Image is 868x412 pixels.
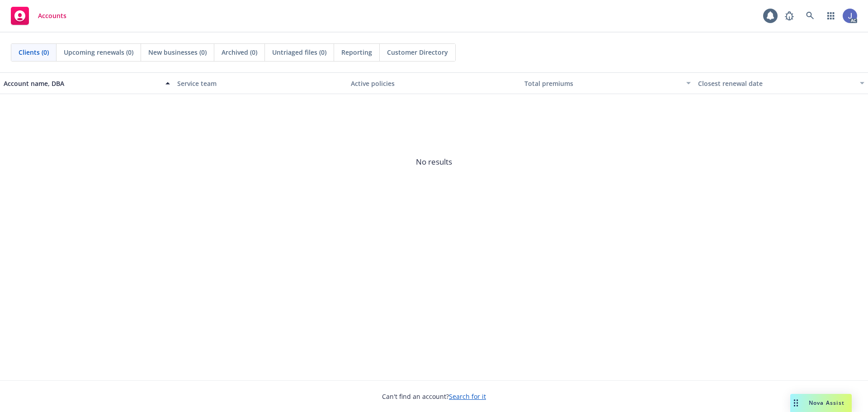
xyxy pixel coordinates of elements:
[38,12,66,19] span: Accounts
[341,47,372,57] span: Reporting
[382,392,486,401] span: Can't find an account?
[449,392,486,401] a: Search for it
[780,7,798,25] a: Report a Bug
[387,47,448,57] span: Customer Directory
[521,72,694,94] button: Total premiums
[694,72,868,94] button: Closest renewal date
[177,79,344,88] div: Service team
[272,47,326,57] span: Untriaged files (0)
[843,9,857,23] img: photo
[4,79,160,88] div: Account name, DBA
[698,79,854,88] div: Closest renewal date
[822,7,840,25] a: Switch app
[19,47,49,57] span: Clients (0)
[347,72,521,94] button: Active policies
[7,3,70,28] a: Accounts
[790,394,802,412] div: Drag to move
[790,394,852,412] button: Nova Assist
[801,7,819,25] a: Search
[64,47,133,57] span: Upcoming renewals (0)
[222,47,257,57] span: Archived (0)
[809,399,844,407] span: Nova Assist
[524,79,681,88] div: Total premiums
[148,47,207,57] span: New businesses (0)
[351,79,517,88] div: Active policies
[174,72,347,94] button: Service team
